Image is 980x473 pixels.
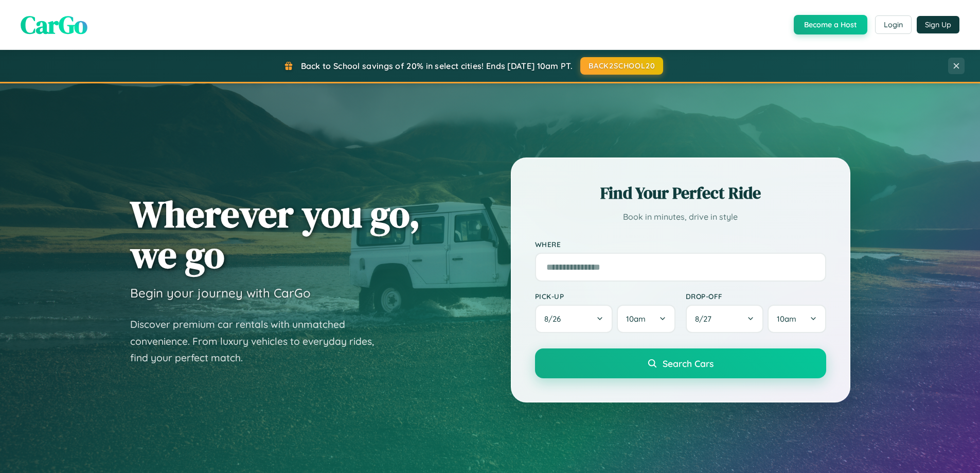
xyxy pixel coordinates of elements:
button: 8/27 [686,305,764,333]
span: 8 / 27 [695,314,717,324]
button: 10am [768,305,826,333]
button: BACK2SCHOOL20 [580,57,663,75]
button: 8/26 [535,305,613,333]
label: Pick-up [535,292,675,301]
button: Sign Up [917,16,959,33]
span: 10am [626,314,646,324]
span: Back to School savings of 20% in select cities! Ends [DATE] 10am PT. [301,61,573,71]
h3: Begin your journey with CarGo [130,285,311,301]
span: 10am [777,314,796,324]
span: 8 / 26 [544,314,566,324]
button: Login [875,15,912,34]
button: Become a Host [794,15,867,34]
h2: Find Your Perfect Ride [535,182,826,204]
button: 10am [617,305,675,333]
label: Drop-off [686,292,826,301]
span: CarGo [21,8,87,42]
button: Search Cars [535,348,826,378]
label: Where [535,240,826,249]
p: Discover premium car rentals with unmatched convenience. From luxury vehicles to everyday rides, ... [130,316,387,366]
p: Book in minutes, drive in style [535,209,826,224]
h1: Wherever you go, we go [130,194,420,275]
span: Search Cars [663,358,714,369]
